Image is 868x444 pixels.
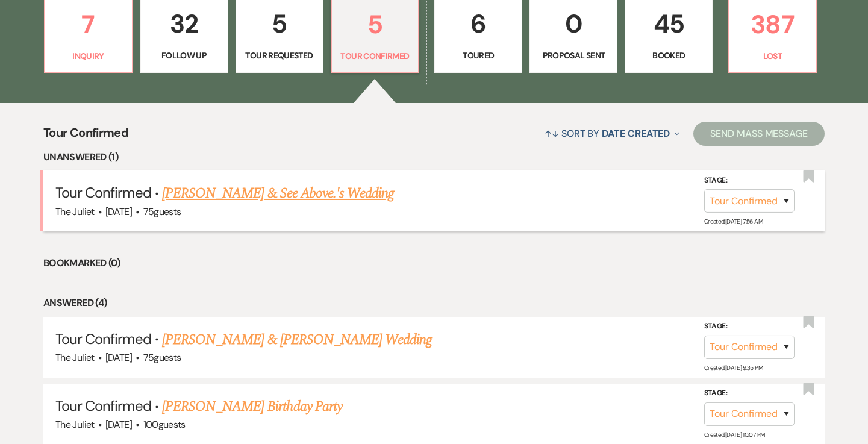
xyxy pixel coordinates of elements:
li: Bookmarked (0) [43,255,825,271]
p: 0 [537,4,610,44]
span: 75 guests [143,351,181,364]
span: The Juliet [55,418,95,431]
p: 32 [148,4,220,44]
p: Inquiry [52,49,125,63]
span: Created: [DATE] 7:56 AM [704,217,763,225]
span: Date Created [602,127,670,140]
p: 6 [442,4,514,44]
span: 75 guests [143,205,181,218]
span: The Juliet [55,205,95,218]
p: 7 [52,4,125,45]
p: Lost [736,49,808,63]
p: 5 [243,4,316,44]
span: [DATE] [105,418,132,431]
a: [PERSON_NAME] & See Above.'s Wedding [162,183,394,204]
label: Stage: [704,320,795,333]
span: Tour Confirmed [55,396,151,415]
label: Stage: [704,174,795,187]
span: The Juliet [55,351,95,364]
span: Tour Confirmed [55,330,151,348]
span: 100 guests [143,418,186,431]
p: 45 [632,4,705,44]
p: Booked [632,49,705,62]
label: Stage: [704,387,795,400]
li: Unanswered (1) [43,149,825,165]
p: Tour Requested [243,49,316,62]
p: Tour Confirmed [339,49,411,63]
span: Created: [DATE] 10:07 PM [704,431,764,439]
span: Tour Confirmed [43,124,128,149]
p: 5 [339,4,411,45]
span: Tour Confirmed [55,183,151,202]
li: Answered (4) [43,295,825,311]
span: ↑↓ [545,127,559,140]
button: Sort By Date Created [540,117,684,149]
a: [PERSON_NAME] & [PERSON_NAME] Wedding [162,329,432,351]
p: Follow Up [148,49,220,62]
p: Proposal Sent [537,49,610,62]
span: [DATE] [105,205,132,218]
span: [DATE] [105,351,132,364]
button: Send Mass Message [693,122,825,146]
span: Created: [DATE] 9:35 PM [704,364,763,372]
p: Toured [442,49,514,62]
a: [PERSON_NAME] Birthday Party [162,396,342,417]
p: 387 [736,4,808,45]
